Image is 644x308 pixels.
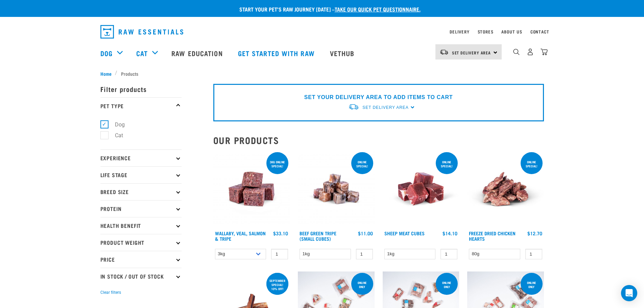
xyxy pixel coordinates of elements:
img: Raw Essentials Logo [100,25,183,39]
a: Raw Education [165,40,231,67]
div: 3kg online special! [266,157,288,171]
input: 1 [440,249,457,259]
label: Cat [104,131,126,140]
input: 1 [356,249,373,259]
p: Life Stage [100,166,182,183]
p: Experience [100,149,182,166]
input: 1 [525,249,542,259]
div: Open Intercom Messenger [621,285,637,301]
img: home-icon-1@2x.png [513,49,520,55]
p: Pet Type [100,97,182,114]
div: September special! 10% off! [266,276,288,294]
img: user.png [527,48,534,55]
label: Dog [104,120,127,129]
span: Set Delivery Area [362,105,408,110]
a: take our quick pet questionnaire. [335,7,421,10]
p: Price [100,251,182,268]
div: $12.70 [527,231,542,236]
a: Delivery [450,30,469,33]
a: Wallaby, Veal, Salmon & Tripe [215,232,266,240]
p: Protein [100,200,182,217]
img: Wallaby Veal Salmon Tripe 1642 [213,151,290,228]
a: Freeze Dried Chicken Hearts [469,232,516,240]
a: About Us [501,30,522,33]
a: Stores [478,30,494,33]
img: van-moving.png [348,103,359,111]
img: Beef Tripe Bites 1634 [298,151,375,228]
img: Sheep Meat [383,151,459,228]
div: Online Only [521,278,543,292]
a: Home [100,70,115,77]
a: Contact [530,30,549,33]
div: $11.00 [358,231,373,236]
p: SET YOUR DELIVERY AREA TO ADD ITEMS TO CART [304,93,453,101]
span: Home [100,70,112,77]
p: Health Benefit [100,217,182,234]
a: Beef Green Tripe (Small Cubes) [300,232,336,240]
img: van-moving.png [439,49,449,55]
p: In Stock / Out Of Stock [100,268,182,285]
a: Get started with Raw [231,40,323,67]
a: Sheep Meat Cubes [384,232,425,234]
div: $14.10 [443,231,457,236]
button: Clear filters [100,289,121,295]
p: Breed Size [100,183,182,200]
p: Filter products [100,80,182,97]
div: Online Only [436,278,458,292]
p: Product Weight [100,234,182,251]
input: 1 [271,249,288,259]
a: Dog [100,48,113,58]
nav: breadcrumbs [100,70,544,77]
span: Set Delivery Area [452,51,491,54]
h2: Our Products [213,135,544,145]
a: Cat [136,48,148,58]
a: Vethub [323,40,363,67]
div: ONLINE SPECIAL! [351,157,373,171]
div: $33.10 [273,231,288,236]
div: ONLINE SPECIAL! [436,157,458,171]
nav: dropdown navigation [95,22,549,41]
div: ONLINE SPECIAL! [521,157,543,171]
img: FD Chicken Hearts [467,151,544,228]
div: Online Only [351,278,373,292]
img: home-icon@2x.png [541,48,548,55]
